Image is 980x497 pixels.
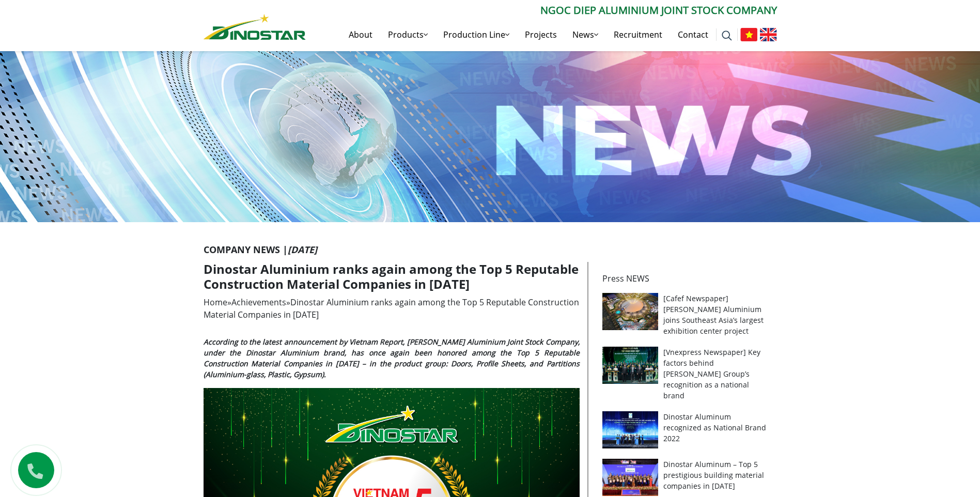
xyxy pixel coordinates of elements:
[204,297,227,308] a: Home
[380,18,435,51] a: Products
[204,297,579,320] span: Dinostar Aluminium ranks again among the Top 5 Reputable Construction Material Companies in [DATE]
[204,262,580,292] h1: Dinostar Aluminium ranks again among the Top 5 Reputable Construction Material Companies in [DATE]
[663,347,760,400] a: [Vnexpress Newspaper] Key factors behind [PERSON_NAME] Group’s recognition as a national brand
[204,297,579,320] span: » »
[722,30,732,41] img: search
[204,243,777,257] p: Company News |
[341,18,380,51] a: About
[606,18,670,51] a: Recruitment
[663,293,764,336] a: [Cafef Newspaper] [PERSON_NAME] Aluminium joins Southeast Asia’s largest exhibition center project
[288,243,317,256] i: [DATE]
[602,293,659,330] img: [Cafef Newspaper] Ngoc Diep Aluminium joins Southeast Asia’s largest exhibition center project
[663,459,764,491] a: Dinostar Aluminum – Top 5 prestigious building material companies in [DATE]
[602,272,771,285] p: Press NEWS
[204,337,580,379] strong: According to the latest announcement by Vietnam Report, [PERSON_NAME] Aluminium Joint Stock Compa...
[602,459,659,496] img: Dinostar Aluminum – Top 5 prestigious building material companies in 2022
[517,18,565,51] a: Projects
[435,18,517,51] a: Production Line
[602,411,659,448] img: Dinostar Aluminum recognized as National Brand 2022
[602,347,659,384] img: [Vnexpress Newspaper] Key factors behind Ngoc Diep Group’s recognition as a national brand
[760,28,777,41] img: English
[306,3,777,18] p: Ngoc Diep Aluminium Joint Stock Company
[565,18,606,51] a: News
[670,18,716,51] a: Contact
[204,14,306,40] img: Nhôm Dinostar
[231,297,286,308] a: Achievements
[663,412,766,443] a: Dinostar Aluminum recognized as National Brand 2022
[740,28,757,41] img: Tiếng Việt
